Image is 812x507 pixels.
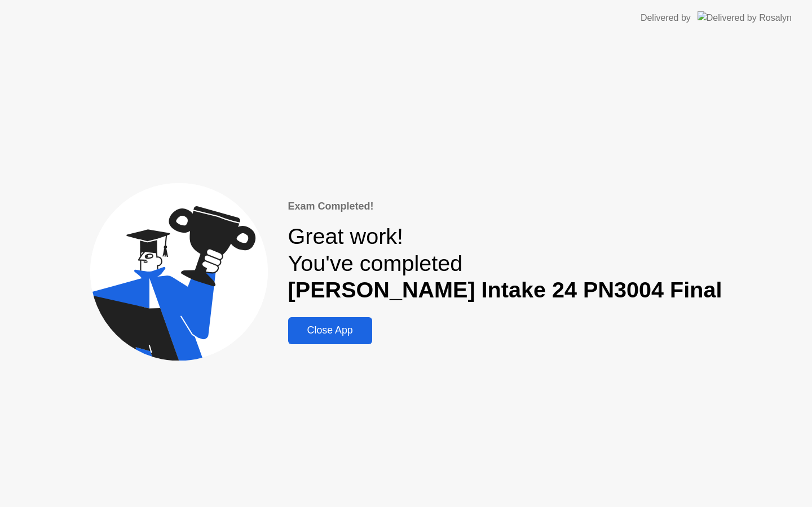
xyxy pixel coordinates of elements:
div: Delivered by [641,11,691,25]
div: Great work! You've completed [288,223,722,304]
button: Close App [288,317,372,344]
b: [PERSON_NAME] Intake 24 PN3004 Final [288,277,722,302]
img: Delivered by Rosalyn [698,11,792,24]
div: Exam Completed! [288,199,722,214]
div: Close App [292,324,369,336]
